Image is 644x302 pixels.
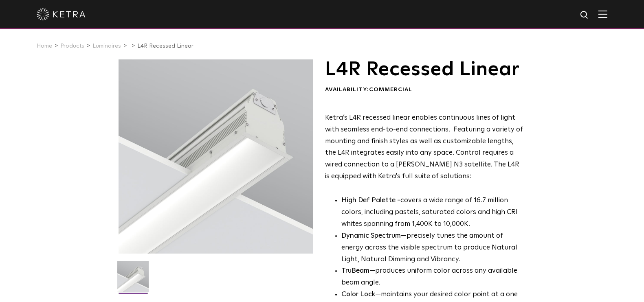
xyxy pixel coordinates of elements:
a: Luminaires [92,43,121,49]
img: ketra-logo-2019-white [37,8,86,20]
a: Products [60,43,84,49]
h1: L4R Recessed Linear [325,59,523,80]
a: Home [37,43,52,49]
p: covers a wide range of 16.7 million colors, including pastels, saturated colors and high CRI whit... [341,195,523,230]
img: search icon [580,10,590,20]
li: —precisely tunes the amount of energy across the visible spectrum to produce Natural Light, Natur... [341,230,523,266]
p: Ketra’s L4R recessed linear enables continuous lines of light with seamless end-to-end connection... [325,112,523,183]
strong: Color Lock [341,291,375,298]
img: L4R-2021-Web-Square [117,261,149,298]
strong: TruBeam [341,267,369,274]
li: —produces uniform color across any available beam angle. [341,265,523,289]
span: Commercial [369,87,412,92]
strong: High Def Palette - [341,197,400,204]
a: L4R Recessed Linear [137,43,193,49]
img: Hamburger%20Nav.svg [598,10,607,18]
div: Availability: [325,86,523,94]
strong: Dynamic Spectrum [341,232,401,239]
